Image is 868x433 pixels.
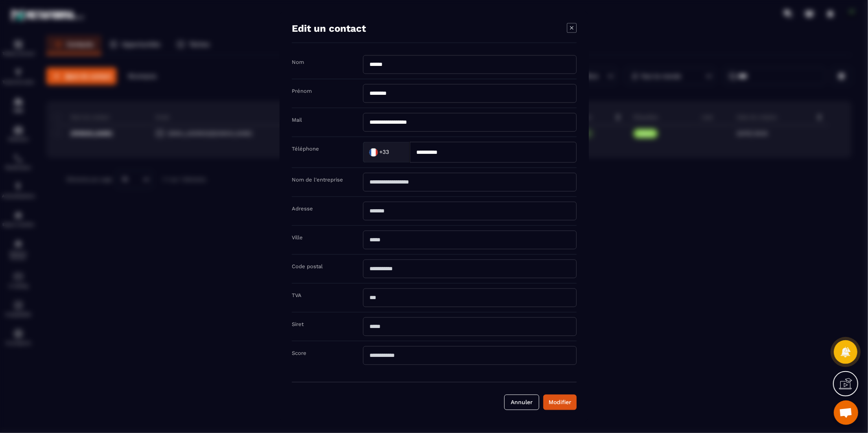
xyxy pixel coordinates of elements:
label: Code postal [292,264,323,270]
div: Search for option [363,142,410,163]
label: Score [292,350,306,356]
button: Modifier [543,395,577,410]
a: Ouvrir le chat [834,400,858,425]
label: Mail [292,117,302,123]
label: Téléphone [292,146,319,152]
input: Search for option [391,146,401,158]
h4: Edit un contact [292,23,366,35]
label: TVA [292,293,302,299]
label: Siret [292,321,304,328]
label: Adresse [292,206,313,212]
label: Ville [292,235,303,241]
img: Country Flag [365,144,381,160]
label: Prénom [292,88,312,94]
span: +33 [379,148,389,156]
label: Nom de l'entreprise [292,177,343,183]
button: Annuler [504,395,539,410]
label: Nom [292,59,304,66]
